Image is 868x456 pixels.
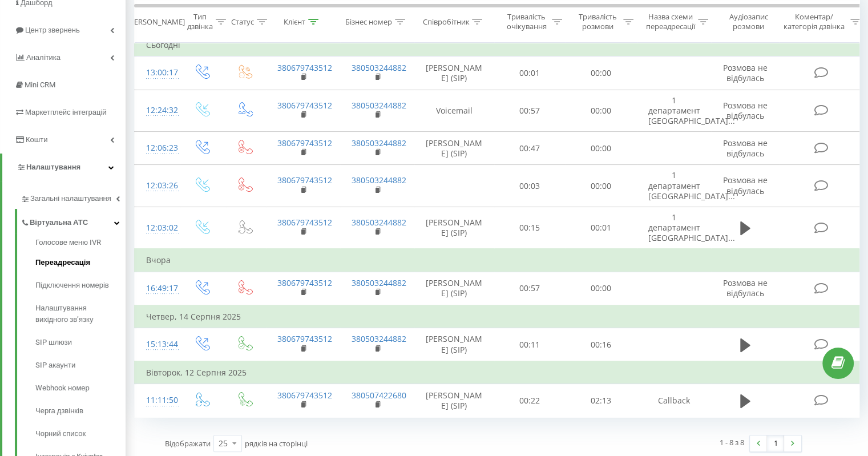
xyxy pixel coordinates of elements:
a: 380679743512 [277,277,332,288]
a: 380679743512 [277,175,332,185]
a: 380503244882 [352,100,406,111]
td: Вівторок, 12 Серпня 2025 [135,361,865,384]
span: Mini CRM [25,80,55,89]
td: [PERSON_NAME] (SIP) [414,57,494,90]
div: 12:06:23 [146,137,169,159]
a: Загальні налаштування [21,185,126,209]
td: Четвер, 14 Серпня 2025 [135,305,865,328]
div: Назва схеми переадресації [646,12,695,31]
a: 380679743512 [277,138,332,148]
a: Webhook номер [35,377,126,399]
td: Voicemail [414,90,494,132]
td: [PERSON_NAME] (SIP) [414,328,494,362]
a: SIP акаунти [35,354,126,377]
a: 380503244882 [352,217,406,228]
div: Статус [231,17,254,26]
span: Розмова не відбулась [723,175,768,196]
div: 12:03:26 [146,175,169,197]
a: 380503244882 [352,138,406,148]
div: Клієнт [284,17,305,26]
td: 00:00 [566,57,637,90]
span: Віртуальна АТС [30,217,88,228]
div: 15:13:44 [146,333,169,356]
a: Голосове меню IVR [35,237,126,251]
span: SIP шлюзи [35,337,72,348]
td: 00:00 [566,272,637,305]
span: рядків на сторінці [245,438,308,449]
td: 00:47 [494,132,566,165]
div: 11:11:50 [146,389,169,411]
td: [PERSON_NAME] (SIP) [414,272,494,305]
td: Сьогодні [135,34,865,57]
a: 380679743512 [277,217,332,228]
div: [PERSON_NAME] [127,17,185,26]
span: 1 департамент [GEOGRAPHIC_DATA]... [648,95,735,126]
td: 00:00 [566,132,637,165]
a: Віртуальна АТС [21,209,126,233]
span: Налаштування [26,163,80,171]
div: 1 - 8 з 8 [720,437,744,448]
span: Відображати [165,438,211,449]
span: Чорний список [35,428,86,439]
span: Розмова не відбулась [723,138,768,159]
span: Центр звернень [25,26,80,34]
td: 00:11 [494,328,566,362]
a: Чорний список [35,422,126,445]
div: 16:49:17 [146,277,169,300]
span: Аналiтика [26,53,60,62]
div: Тривалість розмови [575,12,620,31]
span: Загальні налаштування [30,193,111,204]
span: Webhook номер [35,382,90,394]
a: Налаштування вихідного зв’язку [35,297,126,331]
div: 12:03:02 [146,217,169,239]
td: 00:00 [566,165,637,207]
span: Переадресація [35,257,90,268]
td: 00:03 [494,165,566,207]
td: Callback [637,384,711,417]
a: 380679743512 [277,62,332,73]
td: 00:00 [566,90,637,132]
a: 380507422680 [352,390,406,401]
div: 13:00:17 [146,62,169,84]
span: Кошти [26,135,47,144]
span: Налаштування вихідного зв’язку [35,302,120,325]
span: Черга дзвінків [35,405,83,417]
a: Налаштування [2,154,126,181]
div: 25 [219,438,228,449]
div: Аудіозапис розмови [721,12,776,31]
td: 00:57 [494,90,566,132]
div: Бізнес номер [345,17,392,26]
td: 00:22 [494,384,566,417]
a: 380679743512 [277,100,332,111]
a: Підключення номерів [35,274,126,297]
div: Тривалість очікування [504,12,549,31]
td: 00:16 [566,328,637,362]
a: 380503244882 [352,277,406,288]
td: 00:01 [494,57,566,90]
td: 02:13 [566,384,637,417]
a: SIP шлюзи [35,331,126,354]
td: 00:57 [494,272,566,305]
span: Підключення номерів [35,280,109,291]
a: 380503244882 [352,62,406,73]
td: [PERSON_NAME] (SIP) [414,207,494,249]
div: Співробітник [422,17,469,26]
div: Тип дзвінка [187,12,213,31]
a: 1 [767,435,784,451]
span: Маркетплейс інтеграцій [25,108,107,116]
span: Розмова не відбулась [723,100,768,121]
a: 380679743512 [277,390,332,401]
span: SIP акаунти [35,360,75,371]
a: 380503244882 [352,333,406,344]
td: [PERSON_NAME] (SIP) [414,132,494,165]
td: 00:15 [494,207,566,249]
span: 1 департамент [GEOGRAPHIC_DATA]... [648,170,735,201]
a: 380503244882 [352,175,406,185]
a: Переадресація [35,251,126,274]
span: Розмова не відбулась [723,62,768,83]
a: 380679743512 [277,333,332,344]
span: Розмова не відбулась [723,277,768,298]
a: Черга дзвінків [35,399,126,422]
div: Коментар/категорія дзвінка [781,12,847,31]
div: 12:24:32 [146,99,169,122]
